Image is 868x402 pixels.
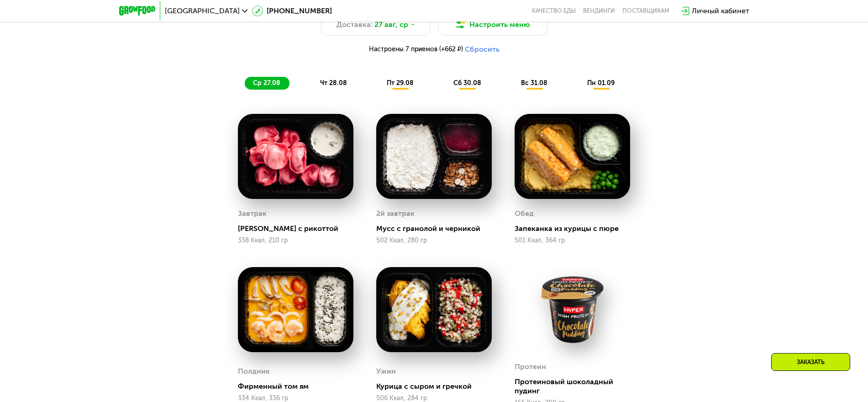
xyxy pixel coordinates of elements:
div: Личный кабинет [692,5,749,16]
div: 506 Ккал, 284 гр [376,395,492,402]
div: Протеин [515,360,546,374]
div: Мусс с гранолой и черникой [376,224,499,233]
div: Протеиновый шоколадный пудинг [515,377,637,396]
div: 2й завтрак [376,207,415,220]
span: пт 29.08 [387,79,414,87]
div: 338 Ккал, 210 гр [238,237,353,244]
div: Курица с сыром и гречкой [376,382,499,391]
div: Запеканка из курицы с пюре [515,224,637,233]
span: ср 27.08 [253,79,280,87]
div: Ужин [376,364,396,378]
div: 502 Ккал, 280 гр [376,237,492,244]
a: Качество еды [532,7,576,15]
div: 501 Ккал, 364 гр [515,237,630,244]
a: Вендинги [583,7,615,15]
span: Настроены 7 приемов (+662 ₽) [369,46,463,53]
div: поставщикам [622,7,669,15]
div: Заказать [771,353,850,371]
a: [PHONE_NUMBER] [252,5,332,16]
div: Обед [515,207,534,220]
span: сб 30.08 [453,79,481,87]
span: Доставка: [337,19,373,30]
div: Фирменный том ям [238,382,361,391]
div: 334 Ккал, 336 гр [238,395,353,402]
button: Сбросить [465,45,500,54]
span: [GEOGRAPHIC_DATA] [165,7,240,15]
div: Завтрак [238,207,267,220]
span: пн 01.09 [587,79,615,87]
span: 27 авг, ср [374,19,408,30]
span: вс 31.08 [521,79,547,87]
div: Полдник [238,364,270,378]
div: [PERSON_NAME] с рикоттой [238,224,361,233]
button: Настроить меню [438,14,547,36]
span: чт 28.08 [320,79,347,87]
